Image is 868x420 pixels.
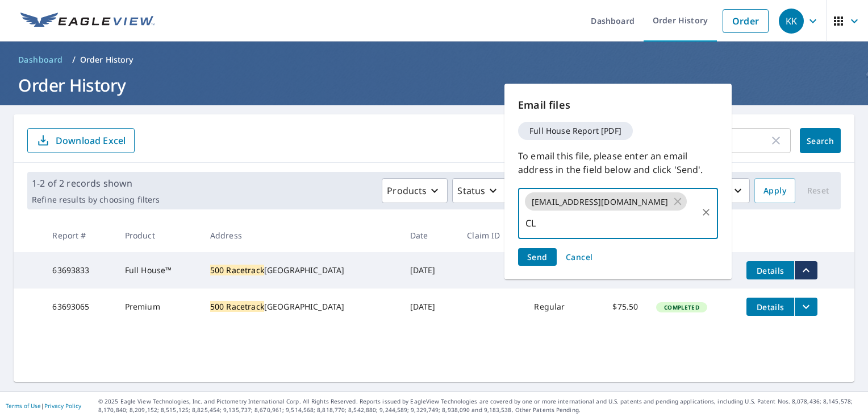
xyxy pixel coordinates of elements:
[518,248,557,266] button: Send
[754,178,795,203] button: Apply
[6,402,81,409] p: |
[452,178,506,203] button: Status
[527,252,548,262] span: Send
[32,195,160,205] p: Refine results by choosing filters
[779,9,804,34] div: KK
[210,265,264,275] mark: 500 Racetrack
[800,128,841,153] button: Search
[116,289,201,325] td: Premium
[525,192,687,211] div: [EMAIL_ADDRESS][DOMAIN_NAME]
[80,54,133,65] p: Order History
[566,252,593,262] span: Cancel
[590,289,648,325] td: $75.50
[657,303,706,311] span: Completed
[18,54,63,65] span: Dashboard
[56,134,126,147] p: Download Excel
[43,289,115,325] td: 63693065
[27,128,135,153] button: Download Excel
[523,212,696,234] input: Enter multiple email addresses
[525,289,590,325] td: Regular
[44,402,81,410] a: Privacy Policy
[6,402,41,410] a: Terms of Use
[210,265,392,276] div: [GEOGRAPHIC_DATA]
[794,298,817,316] button: filesDropdownBtn-63693065
[32,176,160,190] p: 1-2 of 2 records shown
[210,301,264,312] mark: 500 Racetrack
[98,397,862,414] p: © 2025 Eagle View Technologies, Inc. and Pictometry International Corp. All Rights Reserved. Repo...
[43,252,115,289] td: 63693833
[14,51,68,69] a: Dashboard
[387,184,427,197] p: Products
[401,219,458,252] th: Date
[794,261,817,279] button: filesDropdownBtn-63693833
[116,219,201,252] th: Product
[809,135,832,146] span: Search
[382,178,448,203] button: Products
[753,265,787,276] span: Details
[72,53,76,67] li: /
[458,219,525,252] th: Claim ID
[116,252,201,289] td: Full House™
[201,219,401,252] th: Address
[518,149,718,176] p: To email this file, please enter an email address in the field below and click 'Send'.
[746,298,794,316] button: detailsBtn-63693065
[561,248,598,266] button: Cancel
[753,302,787,312] span: Details
[401,252,458,289] td: [DATE]
[43,219,115,252] th: Report #
[698,204,714,220] button: Clear
[14,51,854,69] nav: breadcrumb
[746,261,794,279] button: detailsBtn-63693833
[525,196,675,207] span: [EMAIL_ADDRESS][DOMAIN_NAME]
[523,127,628,135] span: Full House Report [PDF]
[14,73,854,97] h1: Order History
[763,184,786,198] span: Apply
[457,184,485,197] p: Status
[518,97,718,113] p: Email files
[401,289,458,325] td: [DATE]
[20,13,155,30] img: EV Logo
[723,9,769,33] a: Order
[210,301,392,312] div: [GEOGRAPHIC_DATA]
